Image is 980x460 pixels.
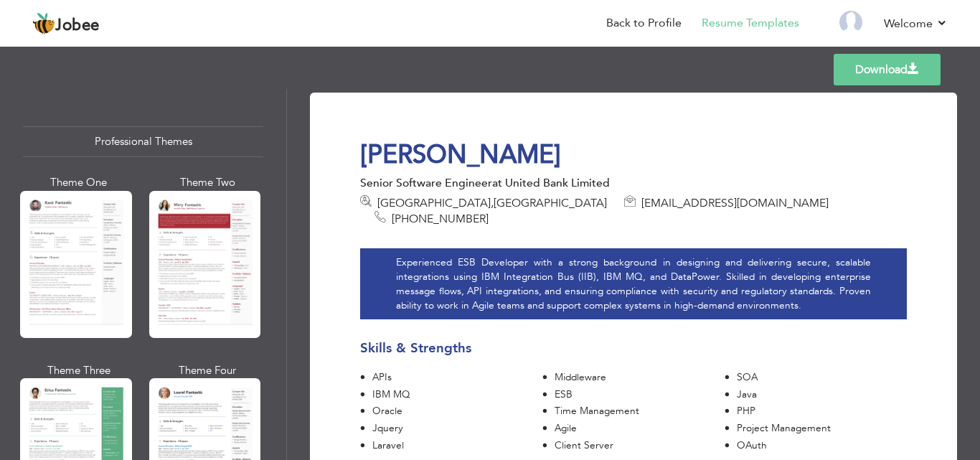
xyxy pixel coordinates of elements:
div: Agile [554,421,725,436]
div: Theme Two [152,175,264,190]
div: ESB [554,388,725,402]
div: Client Server [554,438,725,453]
div: Jquery [372,421,542,436]
div: PHP [736,404,907,418]
a: Back to Profile [606,15,682,32]
div: SOA [736,370,907,385]
a: Download [834,54,941,85]
div: IBM MQ [372,388,542,402]
span: at United Bank Limited [492,175,610,191]
div: Professional Themes [23,126,263,157]
div: Experienced ESB Developer with a strong background in designing and delivering secure, scalable i... [360,248,907,319]
div: Java [736,388,907,402]
span: [GEOGRAPHIC_DATA] [GEOGRAPHIC_DATA] [377,195,607,211]
div: Time Management [554,404,725,418]
span: [PHONE_NUMBER] [392,211,489,227]
div: Theme Three [23,363,135,378]
div: Theme One [23,175,135,190]
a: Resume Templates [702,15,799,32]
div: Theme Four [152,363,264,378]
span: , [491,195,494,211]
a: Jobee [32,12,100,35]
div: Project Management [736,421,907,436]
div: Senior Software Engineer [360,175,907,191]
span: [EMAIL_ADDRESS][DOMAIN_NAME] [641,195,829,211]
div: Middleware [554,370,725,385]
div: APIs [372,370,542,385]
span: Jobee [55,18,100,34]
h3: Skills & Strengths [360,341,907,356]
div: OAuth [736,438,907,453]
div: Laravel [372,438,542,453]
div: Oracle [372,404,542,418]
img: jobee.io [32,12,55,35]
img: Profile Img [839,11,862,34]
h1: [PERSON_NAME] [360,139,907,172]
a: Welcome [884,15,948,32]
